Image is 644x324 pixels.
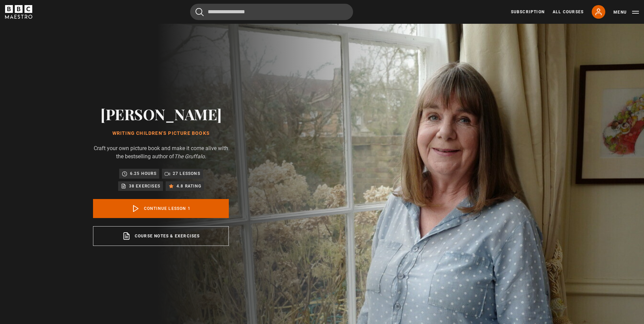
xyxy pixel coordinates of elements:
[177,183,201,190] p: 4.8 rating
[93,105,229,123] h2: [PERSON_NAME]
[93,144,229,161] p: Craft your own picture book and make it come alive with the bestselling author of .
[190,4,353,20] input: Search
[196,8,204,16] button: Submit the search query
[129,183,160,190] p: 38 exercises
[93,226,229,246] a: Course notes & exercises
[613,9,639,16] button: Toggle navigation
[93,199,229,218] a: Continue lesson 1
[553,9,584,15] a: All Courses
[174,153,205,160] i: The Gruffalo
[511,9,545,15] a: Subscription
[173,170,200,177] p: 27 lessons
[5,5,32,19] svg: BBC Maestro
[130,170,157,177] p: 6.25 hours
[93,131,229,136] h1: Writing Children's Picture Books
